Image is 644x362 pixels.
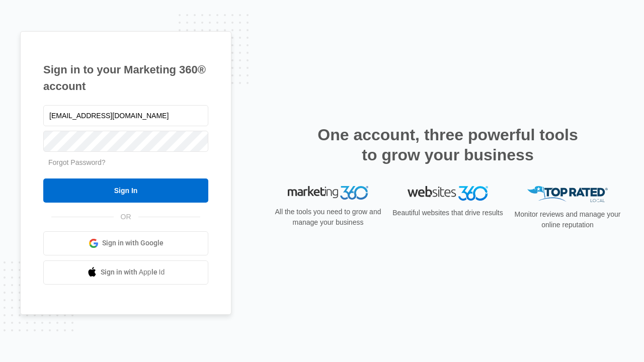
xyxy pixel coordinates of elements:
[43,178,208,203] input: Sign In
[408,186,488,201] img: Websites 360
[48,158,106,166] a: Forgot Password?
[43,61,208,95] h1: Sign in to your Marketing 360® account
[314,125,581,165] h2: One account, three powerful tools to grow your business
[101,267,165,278] span: Sign in with Apple Id
[43,231,208,255] a: Sign in with Google
[114,212,138,222] span: OR
[288,186,368,200] img: Marketing 360
[43,260,208,285] a: Sign in with Apple Id
[391,208,504,218] p: Beautiful websites that drive results
[272,207,384,228] p: All the tools you need to grow and manage your business
[527,186,608,203] img: Top Rated Local
[511,209,624,230] p: Monitor reviews and manage your online reputation
[43,105,208,126] input: Email
[102,238,164,248] span: Sign in with Google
